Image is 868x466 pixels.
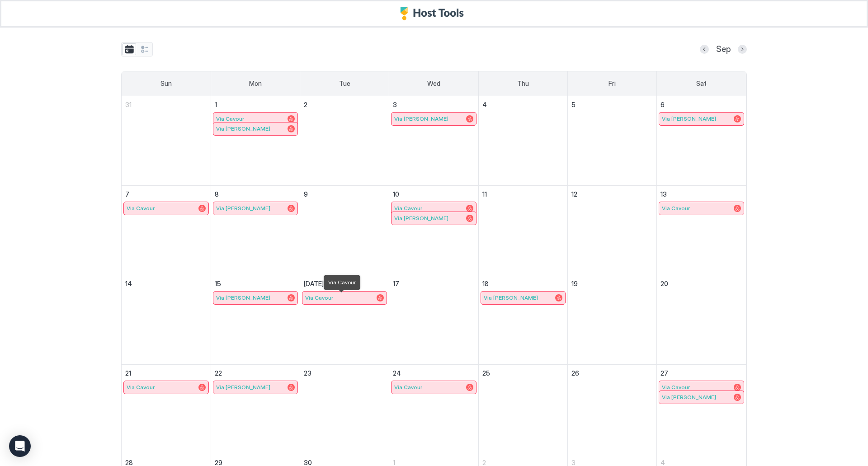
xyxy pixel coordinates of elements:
[479,275,567,293] a: September 18, 2025
[738,45,747,54] button: Next month
[478,185,567,275] td: September 11, 2025
[389,96,478,114] a: September 3, 2025
[125,280,132,287] span: 14
[568,96,656,114] a: September 5, 2025
[122,364,211,454] td: September 21, 2025
[216,294,270,301] span: Via [PERSON_NAME]
[122,186,211,204] a: September 7, 2025
[657,364,746,454] td: September 27, 2025
[662,394,716,400] span: Via [PERSON_NAME]
[216,205,270,212] span: Via [PERSON_NAME]
[215,280,221,287] span: 15
[389,96,478,186] td: September 3, 2025
[660,280,668,287] span: 20
[122,96,211,186] td: August 31, 2025
[324,275,360,290] div: Via Cavour
[300,96,389,114] a: September 2, 2025
[571,369,579,377] span: 26
[394,205,422,212] span: Via Cavour
[304,280,324,287] span: [DATE]
[660,101,665,108] span: 6
[478,275,567,364] td: September 18, 2025
[508,71,538,96] a: Thursday
[300,365,389,383] a: September 23, 2025
[662,205,690,212] span: Via Cavour
[599,71,625,96] a: Friday
[211,96,300,186] td: September 1, 2025
[304,369,311,377] span: 23
[478,96,567,186] td: September 4, 2025
[662,384,690,391] span: Via Cavour
[427,80,440,88] span: Wed
[389,275,478,364] td: September 17, 2025
[125,101,132,108] span: 31
[127,384,155,391] span: Via Cavour
[211,185,300,275] td: September 8, 2025
[389,186,478,204] a: September 10, 2025
[389,364,478,454] td: September 24, 2025
[660,369,668,377] span: 27
[657,185,746,275] td: September 13, 2025
[151,71,181,96] a: Sunday
[122,96,211,114] a: August 31, 2025
[657,365,746,383] a: September 27, 2025
[121,42,153,56] div: tab-group
[418,71,449,96] a: Wednesday
[400,7,468,20] a: Host Tools Logo
[122,185,211,275] td: September 7, 2025
[216,115,244,122] span: Via Cavour
[122,275,211,364] td: September 14, 2025
[211,364,300,454] td: September 22, 2025
[216,384,270,391] span: Via [PERSON_NAME]
[127,205,155,212] span: Via Cavour
[568,365,656,383] a: September 26, 2025
[9,435,31,457] div: Open Intercom Messenger
[700,45,709,54] button: Previous month
[305,294,333,301] span: Via Cavour
[300,364,389,454] td: September 23, 2025
[657,96,746,186] td: September 6, 2025
[394,215,448,221] span: Via [PERSON_NAME]
[300,186,389,204] a: September 9, 2025
[478,364,567,454] td: September 25, 2025
[215,101,217,108] span: 1
[125,190,129,198] span: 7
[389,275,478,293] a: September 17, 2025
[687,71,716,96] a: Saturday
[568,186,656,204] a: September 12, 2025
[211,186,300,204] a: September 8, 2025
[122,275,211,293] a: September 14, 2025
[339,80,350,88] span: Tue
[479,96,567,114] a: September 4, 2025
[393,101,397,108] span: 3
[304,101,307,108] span: 2
[389,185,478,275] td: September 10, 2025
[657,275,746,364] td: September 20, 2025
[300,275,389,293] a: September 16, 2025
[571,101,576,108] span: 5
[300,185,389,275] td: September 9, 2025
[662,115,716,122] span: Via [PERSON_NAME]
[482,369,490,377] span: 25
[567,185,656,275] td: September 12, 2025
[479,365,567,383] a: September 25, 2025
[393,280,399,287] span: 17
[300,275,389,364] td: September 16, 2025
[215,190,219,198] span: 8
[482,101,487,108] span: 4
[479,186,567,204] a: September 11, 2025
[571,280,578,287] span: 19
[609,80,616,88] span: Fri
[482,280,489,287] span: 18
[249,80,262,88] span: Mon
[517,80,529,88] span: Thu
[567,275,656,364] td: September 19, 2025
[240,71,271,96] a: Monday
[484,294,538,301] span: Via [PERSON_NAME]
[660,190,667,198] span: 13
[122,365,211,383] a: September 21, 2025
[393,190,399,198] span: 10
[304,190,308,198] span: 9
[393,369,401,377] span: 24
